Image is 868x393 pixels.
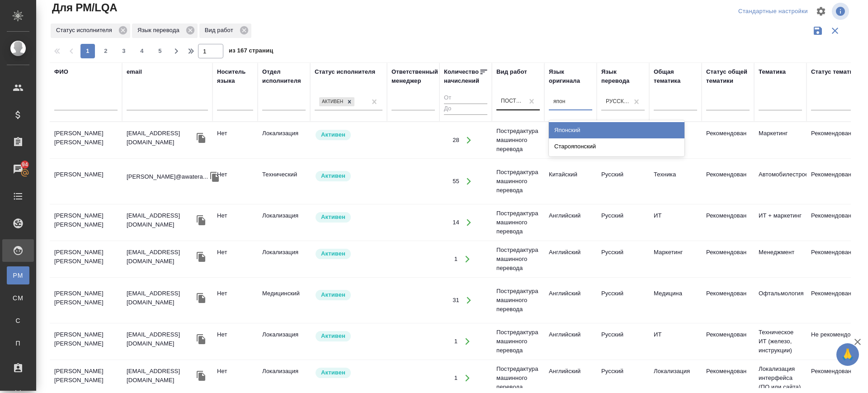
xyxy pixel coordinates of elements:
p: Активен [321,249,345,258]
div: Тематика [759,67,786,76]
td: [PERSON_NAME] [PERSON_NAME] [50,124,122,156]
td: Нет [212,207,258,238]
div: 28 [453,136,459,145]
td: Английский [544,124,597,156]
td: Локализация [258,243,310,275]
span: PM [11,271,25,280]
td: Рекомендован [702,207,754,238]
a: CM [7,289,29,307]
td: Локализация [258,326,310,357]
div: Рядовой исполнитель: назначай с учетом рейтинга [315,129,382,141]
div: 1 [454,255,458,264]
button: Открыть работы [458,369,476,388]
div: Статус тематики [811,67,860,76]
button: Открыть работы [460,131,478,150]
button: 3 [117,44,131,58]
td: Английский [544,207,597,238]
input: От [444,93,487,104]
button: Скопировать [194,291,208,305]
td: Маркетинг [754,124,807,156]
td: Русский [597,326,649,357]
button: 🙏 [836,343,859,366]
button: 5 [153,44,167,58]
td: Технический [258,166,310,197]
td: Постредактура машинного перевода [492,122,544,158]
a: П [7,334,29,352]
div: Вид работ [199,24,251,38]
div: split button [736,5,810,19]
td: [PERSON_NAME] [PERSON_NAME] [50,326,122,357]
div: Язык перевода [132,24,198,38]
button: Сохранить фильтры [809,22,826,39]
td: [PERSON_NAME] [50,166,122,197]
td: Русский [597,207,649,238]
div: 14 [453,218,459,227]
td: Постредактура машинного перевода [492,282,544,318]
p: [EMAIL_ADDRESS][DOMAIN_NAME] [127,330,194,348]
p: [EMAIL_ADDRESS][DOMAIN_NAME] [127,129,194,147]
td: Нет [212,124,258,156]
td: [PERSON_NAME] [PERSON_NAME] [50,207,122,238]
td: Рекомендован [702,243,754,275]
div: Общая тематика [654,67,697,85]
p: [EMAIL_ADDRESS][DOMAIN_NAME] [127,211,194,229]
p: [EMAIL_ADDRESS][DOMAIN_NAME] [127,367,194,385]
button: Скопировать [208,170,222,184]
td: Английский [544,326,597,357]
span: П [11,339,25,348]
div: 55 [453,177,459,186]
td: Английский [544,284,597,316]
div: Статус общей тематики [706,67,750,85]
button: Скопировать [194,131,208,145]
button: Открыть работы [458,332,476,351]
p: [EMAIL_ADDRESS][DOMAIN_NAME] [127,248,194,266]
div: Старояпонский [549,138,684,155]
a: С [7,312,29,330]
p: [PERSON_NAME]@awatera... [127,172,208,181]
input: До [444,104,487,115]
td: Маркетинг [649,243,702,275]
div: Постредактура машинного перевода [501,98,524,105]
td: Русский [597,284,649,316]
button: Открыть работы [460,213,478,232]
p: Активен [321,130,345,139]
button: Скопировать [194,369,208,383]
td: Рекомендован [702,326,754,357]
td: Нет [212,166,258,197]
td: Офтальмология [754,284,807,316]
a: 94 [2,158,34,180]
td: Китайский [544,166,597,197]
span: 94 [16,160,33,169]
div: Японский [549,122,684,138]
div: 31 [453,296,459,305]
p: [EMAIL_ADDRESS][DOMAIN_NAME] [127,289,194,307]
td: Нет [212,326,258,357]
button: Скопировать [194,250,208,264]
td: Русский [597,166,649,197]
span: из 167 страниц [229,45,273,58]
td: Постредактура машинного перевода [492,241,544,277]
span: 2 [99,47,113,56]
div: Рядовой исполнитель: назначай с учетом рейтинга [315,289,382,301]
td: Рекомендован [702,124,754,156]
div: Русский [606,98,629,105]
td: Русский [597,243,649,275]
td: Техника [649,166,702,197]
a: PM [7,266,29,284]
button: Скопировать [194,332,208,346]
td: Нет [212,243,258,275]
td: Рекомендован [702,284,754,316]
span: С [11,316,25,325]
span: 3 [117,47,131,56]
div: 1 [454,374,458,383]
span: Посмотреть информацию [832,3,851,20]
div: Статус исполнителя [51,24,130,38]
button: Открыть работы [458,250,476,269]
p: Активен [321,290,345,299]
p: Активен [321,331,345,341]
div: Язык перевода [601,67,645,85]
div: Ответственный менеджер [392,67,438,85]
span: 🙏 [840,345,855,364]
td: Техническое ИТ (железо, инструкции) [754,323,807,360]
button: Открыть работы [460,172,478,191]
